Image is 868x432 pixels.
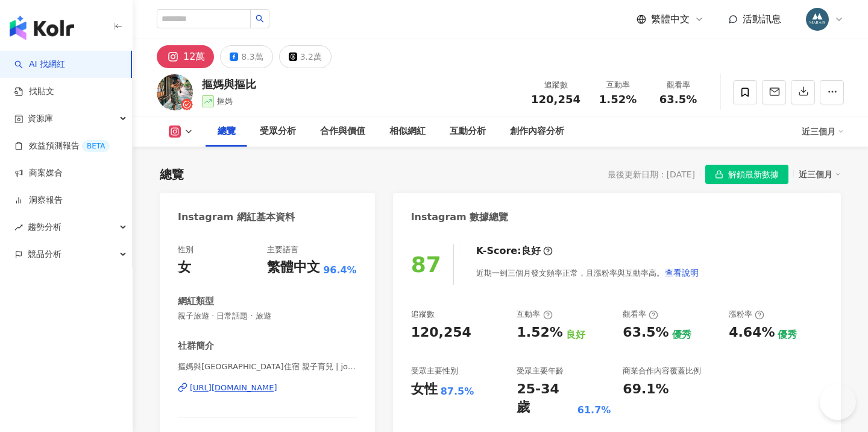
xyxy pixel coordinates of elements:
span: 96.4% [323,264,357,277]
div: 主要語言 [267,244,298,255]
img: KOL Avatar [157,74,193,110]
div: 互動率 [595,79,641,91]
div: [URL][DOMAIN_NAME] [190,383,277,393]
span: rise [14,223,23,232]
button: 8.3萬 [220,45,272,68]
div: 受眾主要年齡 [517,366,564,376]
span: 活動訊息 [743,13,781,25]
div: 觀看率 [623,309,658,320]
div: 63.5% [623,323,668,342]
div: 創作內容分析 [510,124,564,139]
div: 120,254 [411,323,471,342]
a: 商案媒合 [14,167,63,179]
div: 3.2萬 [300,48,322,65]
div: 69.1% [623,380,668,399]
div: 12萬 [183,48,205,65]
button: 查看說明 [664,261,699,285]
div: 近期一到三個月發文頻率正常，且漲粉率與互動率高。 [476,261,699,285]
div: 總覽 [160,166,184,183]
div: 受眾主要性別 [411,366,458,376]
button: 12萬 [157,45,214,68]
div: 合作與價值 [320,124,365,139]
div: 互動率 [517,309,552,320]
div: Instagram 網紅基本資料 [178,211,295,224]
div: 摳媽與摳比 [202,77,256,92]
div: 良好 [521,244,541,258]
div: 近三個月 [802,122,844,141]
span: 解鎖最新數據 [728,165,779,185]
div: K-Score : [476,244,553,258]
a: 找貼文 [14,86,54,98]
span: 摳媽與[GEOGRAPHIC_DATA]住宿 親子育兒 | joecy_shie [178,361,357,372]
div: Instagram 數據總覽 [411,211,509,224]
div: 良好 [566,328,585,341]
button: 3.2萬 [279,45,332,68]
span: 120,254 [531,93,580,106]
span: 親子旅遊 · 日常話題 · 旅遊 [178,311,357,322]
div: 女性 [411,380,438,399]
span: 查看說明 [665,268,699,278]
img: 358735463_652854033541749_1509380869568117342_n.jpg [806,8,829,31]
div: 近三個月 [799,167,841,182]
span: 1.52% [599,94,637,106]
div: 漲粉率 [729,309,764,320]
span: 趨勢分析 [28,214,61,241]
div: 最後更新日期：[DATE] [608,170,695,179]
div: 觀看率 [655,79,701,91]
div: 優秀 [778,328,797,341]
span: 摳媽 [217,97,233,106]
span: 繁體中文 [651,13,690,26]
div: 繁體中文 [267,258,320,277]
span: 63.5% [659,94,697,106]
div: 25-34 歲 [517,380,574,418]
div: 1.52% [517,323,562,342]
div: 8.3萬 [241,48,263,65]
span: 資源庫 [28,105,53,132]
iframe: Help Scout Beacon - Open [820,384,856,420]
div: 女 [178,258,191,277]
div: 相似網紅 [389,124,426,139]
div: 商業合作內容覆蓋比例 [623,366,701,376]
div: 4.64% [729,323,775,342]
span: 競品分析 [28,241,61,268]
div: 互動分析 [450,124,486,139]
div: 87 [411,252,441,277]
div: 追蹤數 [531,79,580,91]
span: search [256,14,264,23]
div: 87.5% [441,385,474,398]
a: 洞察報告 [14,194,63,206]
a: [URL][DOMAIN_NAME] [178,383,357,393]
a: searchAI 找網紅 [14,59,65,71]
div: 網紅類型 [178,295,214,308]
div: 社群簡介 [178,340,214,352]
div: 追蹤數 [411,309,435,320]
img: logo [10,16,74,40]
a: 效益預測報告BETA [14,140,110,152]
div: 受眾分析 [260,124,296,139]
button: 解鎖最新數據 [705,165,788,184]
div: 61.7% [577,404,611,417]
div: 優秀 [672,328,691,341]
div: 總覽 [218,124,236,139]
div: 性別 [178,244,193,255]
